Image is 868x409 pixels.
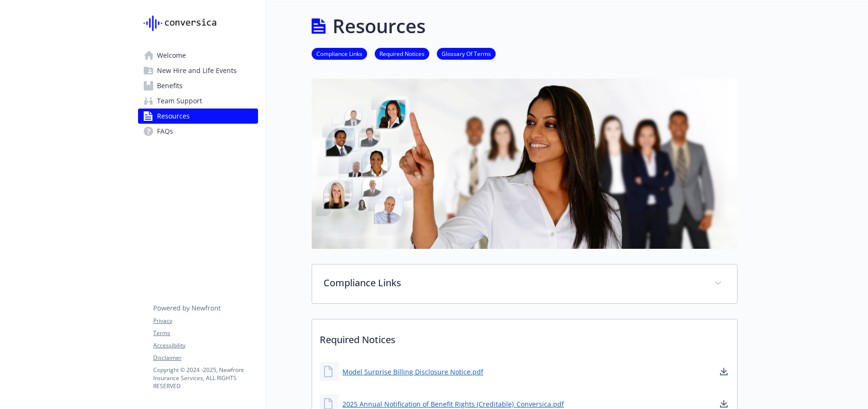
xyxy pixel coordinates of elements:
[138,109,258,124] a: Resources
[157,63,237,78] span: New Hire and Life Events
[153,329,258,337] a: Terms
[153,341,258,350] a: Accessibility
[157,93,202,109] span: Team Support
[157,124,173,139] span: FAQs
[312,264,737,303] div: Compliance Links
[138,63,258,78] a: New Hire and Life Events
[323,276,703,290] p: Compliance Links
[138,78,258,93] a: Benefits
[332,12,425,40] h1: Resources
[138,124,258,139] a: FAQs
[342,399,564,409] a: 2025 Annual Notification of Benefit Rights (Creditable)_Conversica.pdf
[138,93,258,109] a: Team Support
[153,317,258,325] a: Privacy
[157,109,190,124] span: Resources
[138,48,258,63] a: Welcome
[312,319,737,354] p: Required Notices
[153,354,258,362] a: Disclaimer
[312,49,367,58] a: Compliance Links
[157,78,183,93] span: Benefits
[157,48,186,63] span: Welcome
[342,367,483,377] a: Model Surprise Billing Disclosure Notice.pdf
[437,49,496,58] a: Glossary Of Terms
[718,366,729,377] a: download document
[153,366,258,390] p: Copyright © 2024 - 2025 , Newfront Insurance Services, ALL RIGHTS RESERVED
[375,49,429,58] a: Required Notices
[312,79,738,249] img: resources page banner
